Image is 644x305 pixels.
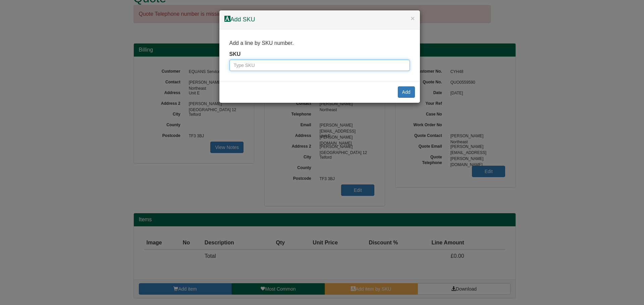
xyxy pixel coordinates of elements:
h4: Add SKU [224,15,415,24]
input: Type SKU [229,60,410,71]
p: Add a line by SKU number. [229,40,410,47]
button: Add [398,86,415,98]
label: SKU [229,51,241,58]
button: × [411,15,415,22]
